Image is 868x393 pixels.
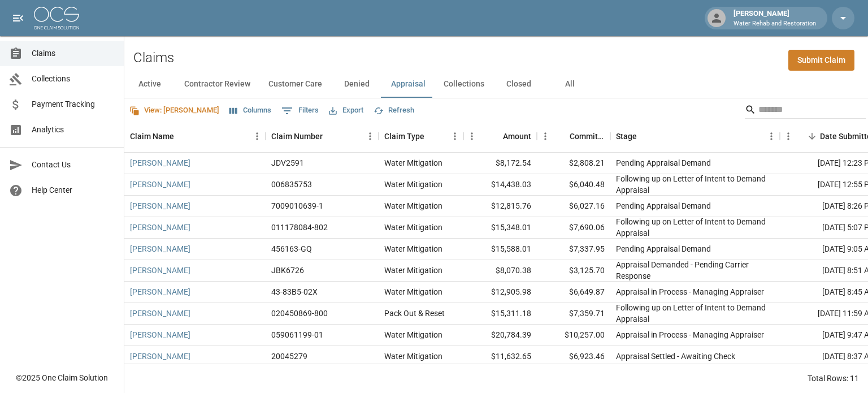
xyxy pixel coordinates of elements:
[487,128,503,144] button: Sort
[537,128,554,145] button: Menu
[616,157,711,169] div: Pending Appraisal Demand
[384,308,445,319] div: Pack Out & Reset
[130,243,190,254] a: [PERSON_NAME]
[570,120,605,152] div: Committed Amount
[32,124,115,136] span: Analytics
[503,120,531,152] div: Amount
[174,128,190,144] button: Sort
[323,128,338,144] button: Sort
[130,351,190,362] a: [PERSON_NAME]
[384,222,442,233] div: Water Mitigation
[32,73,115,85] span: Collections
[130,200,190,211] a: [PERSON_NAME]
[127,102,222,119] button: View: [PERSON_NAME]
[7,7,29,29] button: open drawer
[637,128,653,144] button: Sort
[616,286,764,297] div: Appraisal in Process - Managing Appraiser
[493,71,544,98] button: Closed
[610,120,780,152] div: Stage
[616,120,637,152] div: Stage
[130,120,174,152] div: Claim Name
[616,302,774,325] div: Following up on Letter of Intent to Demand Appraisal
[616,259,774,282] div: Appraisal Demanded - Pending Carrier Response
[130,308,190,319] a: [PERSON_NAME]
[271,179,312,190] div: 006835753
[259,71,331,98] button: Customer Care
[384,286,442,297] div: Water Mitigation
[435,71,493,98] button: Collections
[130,286,190,297] a: [PERSON_NAME]
[271,351,307,362] div: 20045279
[133,50,174,66] h2: Claims
[271,286,318,297] div: 43-83B5-02X
[384,120,424,152] div: Claim Type
[271,222,328,233] div: 011178084-802
[32,47,115,59] span: Claims
[362,128,379,145] button: Menu
[130,265,190,276] a: [PERSON_NAME]
[326,102,366,119] button: Export
[537,153,610,174] div: $2,808.21
[384,265,442,276] div: Water Mitigation
[124,71,175,98] button: Active
[32,159,115,171] span: Contact Us
[130,222,190,233] a: [PERSON_NAME]
[175,71,259,98] button: Contractor Review
[271,120,323,152] div: Claim Number
[371,102,417,119] button: Refresh
[463,260,537,282] div: $8,070.38
[34,7,79,29] img: ocs-logo-white-transparent.png
[384,157,442,169] div: Water Mitigation
[331,71,382,98] button: Denied
[808,373,859,384] div: Total Rows: 11
[463,239,537,260] div: $15,588.01
[544,71,595,98] button: All
[616,243,711,254] div: Pending Appraisal Demand
[384,351,442,362] div: Water Mitigation
[463,174,537,196] div: $14,438.03
[734,19,816,29] p: Water Rehab and Restoration
[788,50,854,71] a: Submit Claim
[463,128,480,145] button: Menu
[16,372,108,383] div: © 2025 One Claim Solution
[463,303,537,325] div: $15,311.18
[32,98,115,110] span: Payment Tracking
[463,120,537,152] div: Amount
[537,196,610,217] div: $6,027.16
[384,179,442,190] div: Water Mitigation
[227,102,274,119] button: Select columns
[266,120,379,152] div: Claim Number
[124,71,868,98] div: dynamic tabs
[249,128,266,145] button: Menu
[537,217,610,239] div: $7,690.06
[446,128,463,145] button: Menu
[780,128,797,145] button: Menu
[424,128,440,144] button: Sort
[32,184,115,196] span: Help Center
[804,128,820,144] button: Sort
[554,128,570,144] button: Sort
[130,329,190,340] a: [PERSON_NAME]
[537,282,610,303] div: $6,649.87
[463,282,537,303] div: $12,905.98
[537,346,610,368] div: $6,923.46
[616,173,774,196] div: Following up on Letter of Intent to Demand Appraisal
[271,157,304,169] div: JDV2591
[537,260,610,282] div: $3,125.70
[130,179,190,190] a: [PERSON_NAME]
[616,351,735,362] div: Appraisal Settled - Awaiting Check
[537,239,610,260] div: $7,337.95
[463,217,537,239] div: $15,348.01
[271,243,312,254] div: 456163-GQ
[124,120,266,152] div: Claim Name
[463,153,537,174] div: $8,172.54
[537,303,610,325] div: $7,359.71
[379,120,463,152] div: Claim Type
[463,325,537,346] div: $20,784.39
[616,216,774,239] div: Following up on Letter of Intent to Demand Appraisal
[271,308,328,319] div: 020450869-800
[271,265,304,276] div: JBK6726
[384,329,442,340] div: Water Mitigation
[271,200,323,211] div: 7009010639-1
[537,174,610,196] div: $6,040.48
